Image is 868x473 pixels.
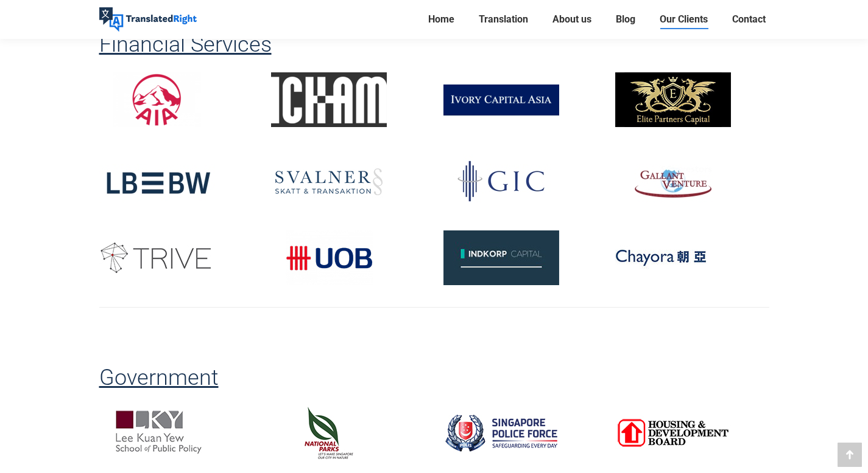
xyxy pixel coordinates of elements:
a: Our Clients [656,11,711,28]
img: white 3 [443,154,559,209]
img: white 5 [615,154,731,209]
h3: Government [99,365,769,390]
span: Home [428,13,454,26]
img: imageedit_8_3682611773 [443,72,559,127]
img: Chayora_logo [615,230,707,285]
img: Translated Right [99,7,197,32]
span: Contact [732,13,766,26]
img: imageedit_5_2701802597 [271,72,387,127]
img: Indkorp [443,230,559,285]
a: Contact [729,11,769,28]
img: HDB [615,406,731,460]
a: Home [425,11,458,28]
img: LKY [99,406,215,460]
img: Svalner [271,154,387,209]
img: UOB-Logo-768x483 [271,230,387,285]
span: About us [552,13,591,26]
span: Our Clients [660,13,708,26]
a: Translation [475,11,532,28]
span: Translation [479,13,528,26]
span: Blog [616,13,635,26]
img: Elite partners capital [615,72,731,127]
h3: Financial Services [99,32,769,57]
img: imageedit_2_2274724014 [99,72,215,127]
img: TRIVE+Logo+(Grey)+28Oct [99,230,215,285]
img: nparks [271,406,387,460]
a: About us [549,11,595,28]
img: white 4 [99,154,215,209]
img: spf [443,406,559,460]
a: Blog [612,11,639,28]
